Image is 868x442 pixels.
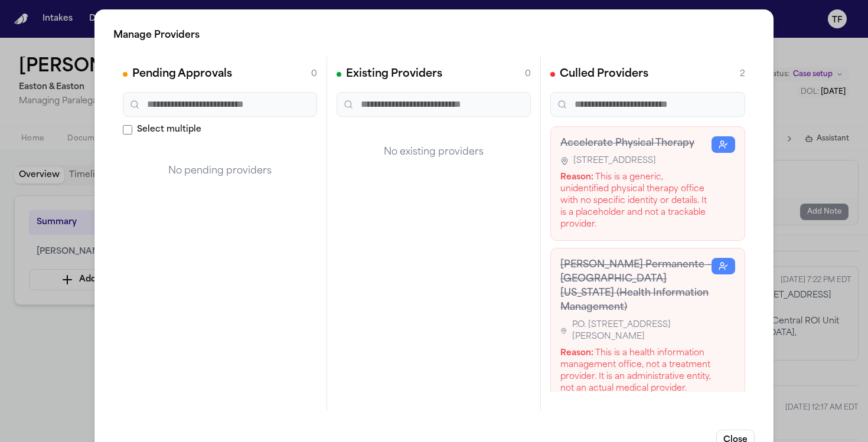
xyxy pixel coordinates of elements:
span: [STREET_ADDRESS] [573,155,656,167]
h2: Culled Providers [560,66,648,83]
h2: Pending Approvals [132,66,232,83]
span: 2 [740,68,745,80]
strong: Reason: [560,173,593,182]
span: 0 [525,68,531,80]
h3: Accelerate Physical Therapy [560,136,712,150]
div: No pending providers [123,145,317,197]
input: Select multiple [123,125,132,135]
span: 0 [311,68,317,80]
div: This is a health information management office, not a treatment provider. It is an administrative... [560,348,712,395]
h2: Manage Providers [113,28,755,42]
div: This is a generic, unidentified physical therapy office with no specific identity or details. It ... [560,172,712,231]
div: No existing providers [337,126,531,178]
strong: Reason: [560,349,593,358]
button: Restore Provider [712,136,735,153]
span: P.O. [STREET_ADDRESS][PERSON_NAME] [572,319,712,343]
h2: Existing Providers [346,66,442,83]
h3: [PERSON_NAME] Permanente – [GEOGRAPHIC_DATA][US_STATE] (Health Information Management) [560,258,712,315]
span: Select multiple [137,124,201,136]
button: Restore Provider [712,258,735,274]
